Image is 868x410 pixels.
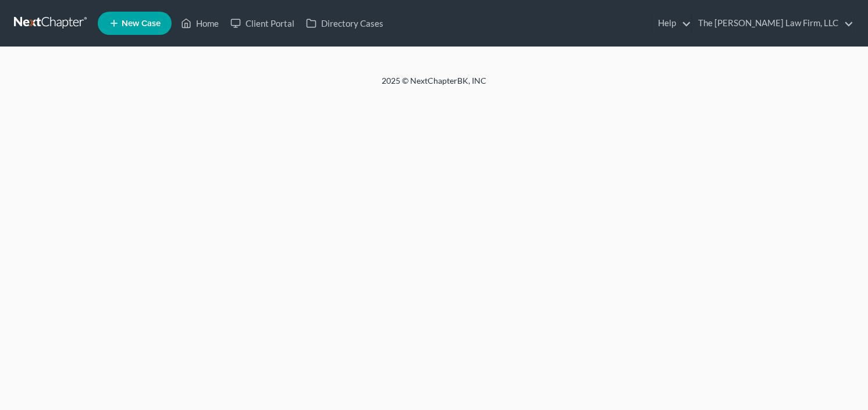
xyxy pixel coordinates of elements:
new-legal-case-button: New Case [98,12,172,35]
a: Home [175,13,225,34]
a: Help [652,13,691,34]
a: Client Portal [225,13,300,34]
a: Directory Cases [300,13,389,34]
div: 2025 © NextChapterBK, INC [102,75,766,96]
a: The [PERSON_NAME] Law Firm, LLC [692,13,853,34]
